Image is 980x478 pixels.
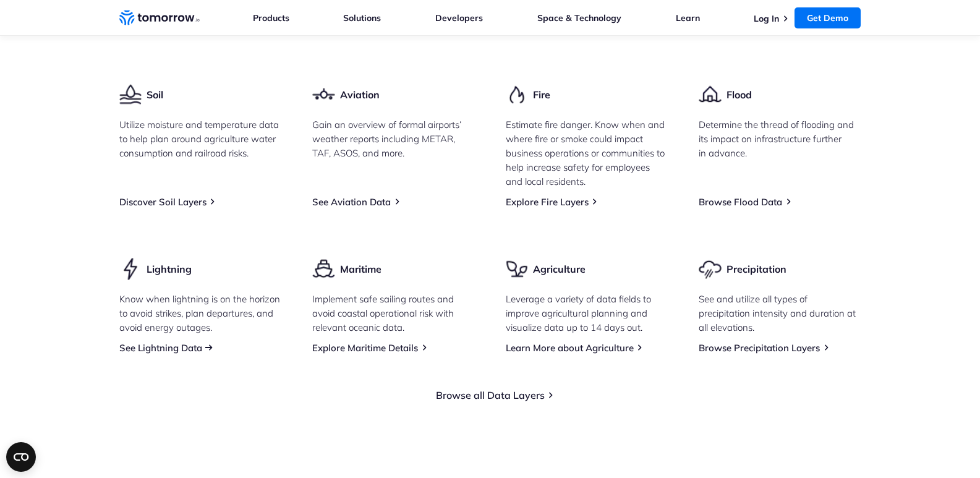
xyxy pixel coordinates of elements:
h3: Agriculture [533,262,586,276]
p: Know when lightning is on the horizon to avoid strikes, plan departures, and avoid energy outages. [119,292,282,335]
a: Solutions [343,12,381,23]
a: Browse Flood Data [699,196,782,208]
p: Determine the thread of flooding and its impact on infrastructure further in advance. [699,117,861,160]
a: Developers [435,12,483,23]
h3: Fire [533,88,550,101]
p: Gain an overview of formal airports’ weather reports including METAR, TAF, ASOS, and more. [312,117,475,160]
a: Explore Maritime Details [312,342,418,354]
p: Estimate fire danger. Know when and where fire or smoke could impact business operations or commu... [506,117,668,189]
a: See Aviation Data [312,196,391,208]
h3: Aviation [340,88,380,101]
p: Utilize moisture and temperature data to help plan around agriculture water consumption and railr... [119,117,282,160]
a: Log In [754,13,779,24]
a: Discover Soil Layers [119,196,207,208]
a: See Lightning Data [119,342,202,354]
h3: Maritime [340,262,381,276]
a: Learn [676,12,700,23]
h3: Lightning [147,262,192,276]
a: Products [253,12,289,23]
a: Space & Technology [537,12,621,23]
h3: Flood [726,88,752,101]
p: Implement safe sailing routes and avoid coastal operational risk with relevant oceanic data. [312,292,475,335]
button: Open CMP widget [6,442,36,472]
a: Explore Fire Layers [506,196,589,208]
h3: Soil [147,88,163,101]
a: Browse Precipitation Layers [699,342,820,354]
h3: Precipitation [726,262,786,276]
a: Browse all Data Layers [436,389,545,401]
p: Leverage a variety of data fields to improve agricultural planning and visualize data up to 14 da... [506,292,668,335]
a: Get Demo [795,7,861,28]
p: See and utilize all types of precipitation intensity and duration at all elevations. [699,292,861,335]
a: Learn More about Agriculture [506,342,634,354]
a: Home link [119,9,200,27]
